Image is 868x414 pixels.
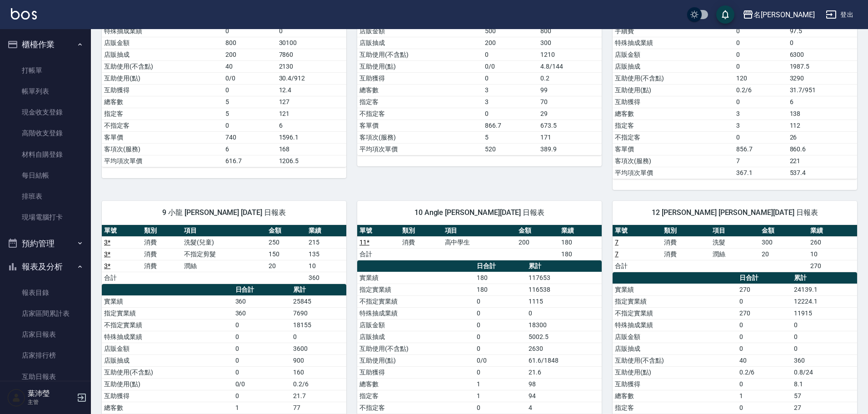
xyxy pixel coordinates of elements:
[233,378,291,390] td: 0/0
[102,354,233,366] td: 店販抽成
[357,84,483,96] td: 總客數
[357,390,474,402] td: 指定客
[613,331,737,343] td: 店販金額
[182,260,266,272] td: 潤絲
[526,295,602,307] td: 1115
[613,143,734,155] td: 客單價
[291,343,346,354] td: 3600
[788,131,857,143] td: 26
[233,295,291,307] td: 360
[357,72,483,84] td: 互助獲得
[474,366,526,378] td: 0
[182,236,266,248] td: 洗髮(兒童)
[102,331,233,343] td: 特殊抽成業績
[737,343,792,354] td: 0
[716,5,734,24] button: save
[306,260,346,272] td: 10
[788,49,857,60] td: 6300
[4,255,87,279] button: 報表及分析
[483,49,538,60] td: 0
[233,343,291,354] td: 0
[357,284,474,295] td: 指定實業績
[291,295,346,307] td: 25845
[613,354,737,366] td: 互助使用(不含點)
[357,60,483,72] td: 互助使用(點)
[223,120,277,131] td: 0
[737,378,792,390] td: 0
[4,282,87,303] a: 報表目錄
[400,225,443,237] th: 類別
[291,354,346,366] td: 900
[613,108,734,120] td: 總客數
[516,225,559,237] th: 金額
[357,49,483,60] td: 互助使用(不含點)
[792,284,857,295] td: 24139.1
[613,96,734,108] td: 互助獲得
[526,343,602,354] td: 2630
[788,96,857,108] td: 6
[102,390,233,402] td: 互助獲得
[357,378,474,390] td: 總客數
[357,25,483,37] td: 店販金額
[102,319,233,331] td: 不指定實業績
[102,84,223,96] td: 互助獲得
[474,319,526,331] td: 0
[357,295,474,307] td: 不指定實業績
[474,260,526,272] th: 日合計
[102,378,233,390] td: 互助使用(點)
[233,402,291,414] td: 1
[474,402,526,414] td: 0
[277,108,346,120] td: 121
[788,167,857,179] td: 537.4
[538,84,602,96] td: 99
[357,225,602,260] table: a dense table
[4,303,87,324] a: 店家區間累計表
[737,307,792,319] td: 270
[538,60,602,72] td: 4.8/144
[113,208,335,217] span: 9 小龍 [PERSON_NAME] [DATE] 日報表
[102,402,233,414] td: 總客數
[792,319,857,331] td: 0
[734,131,788,143] td: 0
[559,248,602,260] td: 180
[474,354,526,366] td: 0/0
[788,155,857,167] td: 221
[102,366,233,378] td: 互助使用(不含點)
[483,143,538,155] td: 520
[357,366,474,378] td: 互助獲得
[788,60,857,72] td: 1987.5
[400,236,443,248] td: 消費
[734,60,788,72] td: 0
[102,60,223,72] td: 互助使用(不含點)
[483,25,538,37] td: 500
[474,331,526,343] td: 0
[102,72,223,84] td: 互助使用(點)
[357,354,474,366] td: 互助使用(點)
[753,9,815,20] div: 名[PERSON_NAME]
[538,25,602,37] td: 800
[792,402,857,414] td: 27
[613,366,737,378] td: 互助使用(點)
[734,108,788,120] td: 3
[526,319,602,331] td: 18300
[538,49,602,60] td: 1210
[474,307,526,319] td: 0
[788,37,857,49] td: 0
[613,131,734,143] td: 不指定客
[7,389,25,407] img: Person
[102,108,223,120] td: 指定客
[357,248,400,260] td: 合計
[102,343,233,354] td: 店販金額
[613,390,737,402] td: 總客數
[613,378,737,390] td: 互助獲得
[792,354,857,366] td: 360
[277,84,346,96] td: 12.4
[474,295,526,307] td: 0
[223,72,277,84] td: 0/0
[483,131,538,143] td: 5
[4,366,87,387] a: 互助日報表
[538,96,602,108] td: 70
[788,25,857,37] td: 97.5
[102,225,346,284] table: a dense table
[4,207,87,228] a: 現場電腦打卡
